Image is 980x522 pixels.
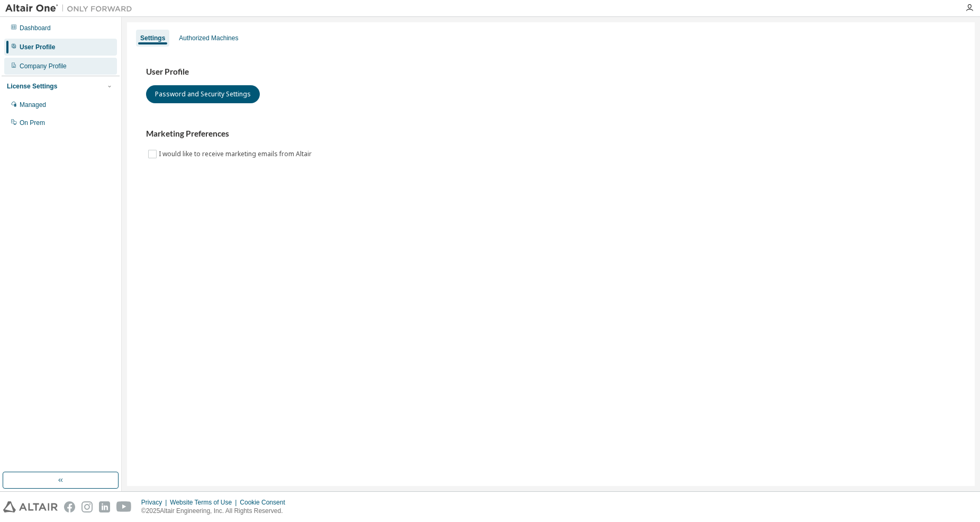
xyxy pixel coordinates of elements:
div: Privacy [141,498,170,507]
div: Cookie Consent [240,498,291,507]
div: Dashboard [20,24,51,32]
label: I would like to receive marketing emails from Altair [159,148,314,160]
img: youtube.svg [116,501,132,512]
h3: User Profile [146,67,956,77]
p: © 2025 Altair Engineering, Inc. All Rights Reserved. [141,507,292,516]
div: Authorized Machines [179,34,238,42]
div: Managed [20,101,46,109]
div: Company Profile [20,62,67,70]
img: linkedin.svg [99,501,110,512]
img: facebook.svg [64,501,75,512]
button: Password and Security Settings [146,85,260,103]
div: Settings [140,34,165,42]
img: Altair One [5,3,138,14]
div: Website Terms of Use [170,498,240,507]
h3: Marketing Preferences [146,129,956,139]
div: User Profile [20,43,55,51]
div: On Prem [20,119,45,127]
div: License Settings [7,82,57,91]
img: altair_logo.svg [3,501,58,512]
img: instagram.svg [81,501,93,512]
